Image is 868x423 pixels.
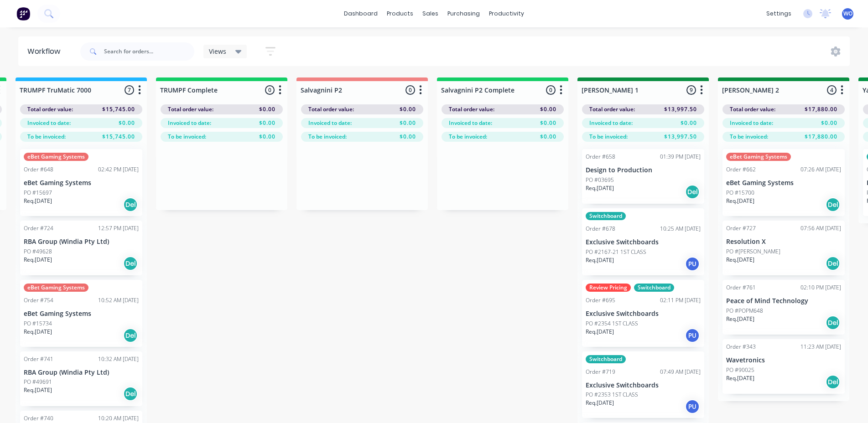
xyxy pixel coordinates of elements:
p: RBA Group (Windia Pty Ltd) [24,238,139,246]
div: purchasing [443,7,484,21]
p: Req. [DATE] [24,256,52,264]
p: Req. [DATE] [24,197,52,205]
div: settings [762,7,796,21]
span: $0.00 [821,119,837,127]
p: PO #2354 1ST CLASS [586,320,638,328]
div: Order #741 [24,355,53,363]
p: Req. [DATE] [726,256,754,264]
p: Wavetronics [726,356,841,364]
span: To be invoiced: [730,133,768,141]
p: eBet Gaming Systems [24,179,139,187]
span: $0.00 [400,119,416,127]
span: $0.00 [681,119,697,127]
span: To be invoiced: [308,133,347,141]
div: 12:57 PM [DATE] [98,224,139,232]
p: Req. [DATE] [586,184,614,192]
p: Peace of Mind Technology [726,297,841,305]
span: Total order value: [589,105,635,113]
div: Switchboard [634,284,674,292]
div: products [382,7,418,21]
span: $13,997.50 [664,105,697,113]
span: $13,997.50 [664,133,697,141]
div: Del [826,375,840,389]
div: Order #724 [24,224,53,232]
span: Total order value: [449,105,494,113]
p: PO #2167-21 1ST CLASS [586,248,646,256]
div: Order #727 [726,224,756,232]
div: 10:25 AM [DATE] [660,225,701,233]
p: Exclusive Switchboards [586,238,701,246]
div: Review Pricing [586,284,631,292]
span: $0.00 [540,133,556,141]
span: To be invoiced: [449,133,487,141]
p: PO #90025 [726,366,754,374]
div: eBet Gaming Systems [24,284,88,292]
div: eBet Gaming SystemsOrder #66207:26 AM [DATE]eBet Gaming SystemsPO #15700Req.[DATE]Del [722,149,845,216]
div: Order #695 [586,296,615,304]
div: eBet Gaming SystemsOrder #64802:42 PM [DATE]eBet Gaming SystemsPO #15697Req.[DATE]Del [20,149,142,216]
span: Total order value: [730,105,775,113]
div: 07:56 AM [DATE] [800,224,841,232]
div: 02:42 PM [DATE] [98,165,139,174]
div: Switchboard [586,355,626,363]
p: PO #49691 [24,378,52,386]
div: productivity [484,7,529,21]
div: eBet Gaming Systems [726,153,791,161]
p: eBet Gaming Systems [726,179,841,187]
div: Order #719 [586,368,615,376]
span: $15,745.00 [102,105,135,113]
p: PO #POPM648 [726,307,763,315]
span: $0.00 [119,119,135,127]
div: Order #34311:23 AM [DATE]WavetronicsPO #90025Req.[DATE]Del [722,339,845,394]
div: 02:11 PM [DATE] [660,296,701,304]
span: $0.00 [259,133,275,141]
p: PO #15697 [24,189,52,197]
p: Req. [DATE] [726,315,754,323]
div: PU [685,399,700,414]
div: Del [123,387,138,401]
div: PU [685,328,700,343]
div: Order #343 [726,343,756,351]
div: Order #678 [586,225,615,233]
div: Order #648 [24,165,53,174]
div: 07:49 AM [DATE] [660,368,701,376]
div: 07:26 AM [DATE] [800,165,841,174]
span: Total order value: [168,105,213,113]
span: To be invoiced: [589,133,628,141]
div: Order #662 [726,165,756,174]
p: RBA Group (Windia Pty Ltd) [24,369,139,377]
p: PO #03695 [586,176,614,184]
span: Invoiced to date: [27,119,71,127]
span: $0.00 [540,105,556,113]
div: Order #74110:32 AM [DATE]RBA Group (Windia Pty Ltd)PO #49691Req.[DATE]Del [20,351,142,406]
div: 01:39 PM [DATE] [660,153,701,161]
span: Views [209,46,226,56]
input: Search for orders... [104,42,194,61]
div: Order #754 [24,296,53,304]
div: Order #76102:10 PM [DATE]Peace of Mind TechnologyPO #POPM648Req.[DATE]Del [722,280,845,335]
span: $0.00 [400,133,416,141]
div: SwitchboardOrder #71907:49 AM [DATE]Exclusive SwitchboardsPO #2353 1ST CLASSReq.[DATE]PU [582,351,704,418]
span: Invoiced to date: [449,119,492,127]
div: 10:32 AM [DATE] [98,355,139,363]
span: Invoiced to date: [308,119,352,127]
div: Del [123,197,138,212]
p: Req. [DATE] [726,197,754,205]
div: Review PricingSwitchboardOrder #69502:11 PM [DATE]Exclusive SwitchboardsPO #2354 1ST CLASSReq.[DA... [582,280,704,347]
span: Total order value: [27,105,73,113]
div: 11:23 AM [DATE] [800,343,841,351]
p: PO #2353 1ST CLASS [586,391,638,399]
span: To be invoiced: [27,133,66,141]
div: Del [826,315,840,330]
span: $15,745.00 [102,133,135,141]
span: Invoiced to date: [730,119,773,127]
div: 10:20 AM [DATE] [98,414,139,423]
a: dashboard [339,7,382,21]
p: eBet Gaming Systems [24,310,139,318]
p: Req. [DATE] [586,256,614,264]
div: PU [685,257,700,271]
span: $0.00 [259,119,275,127]
div: sales [418,7,443,21]
div: Del [123,328,138,343]
div: Del [685,185,700,199]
